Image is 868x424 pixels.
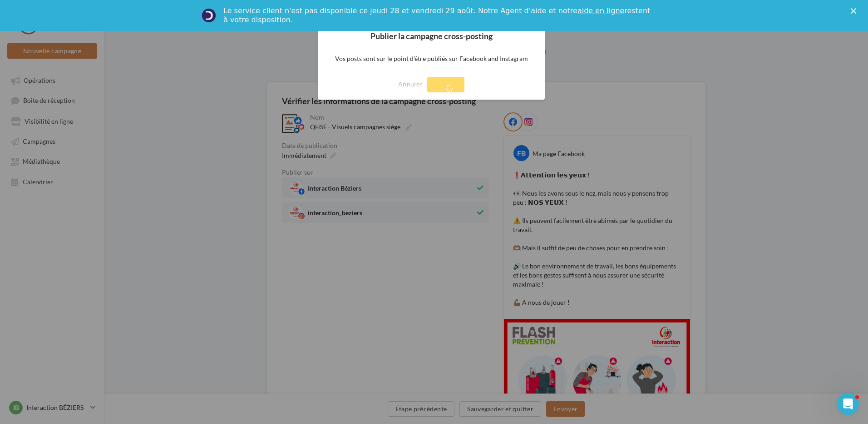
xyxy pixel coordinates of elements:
img: Profile image for Service-Client [202,8,216,23]
iframe: Intercom live chat [837,393,859,415]
p: Vos posts sont sur le point d'être publiés sur Facebook and Instagram [318,47,545,70]
div: Fermer [851,8,860,14]
button: Annuler [398,77,422,91]
a: aide en ligne [577,6,624,15]
button: Publier [427,77,464,92]
div: Le service client n'est pas disponible ce jeudi 28 et vendredi 29 août. Notre Agent d'aide et not... [223,6,652,25]
h2: Publier la campagne cross-posting [318,25,545,47]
